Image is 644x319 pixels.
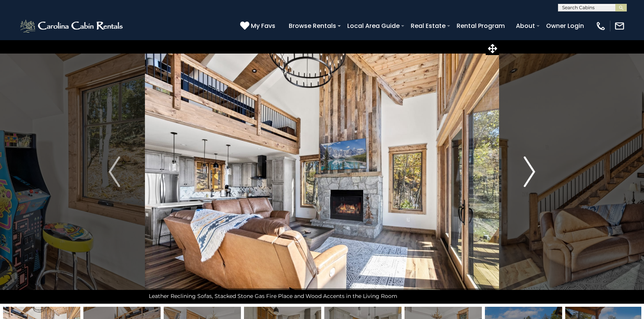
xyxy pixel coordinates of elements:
[109,156,120,187] img: arrow
[595,21,606,31] img: phone-regular-white.png
[251,21,275,31] span: My Favs
[453,19,509,33] a: Rental Program
[512,19,539,33] a: About
[84,40,145,304] button: Previous
[499,40,560,304] button: Next
[407,19,449,33] a: Real Estate
[524,156,535,187] img: arrow
[343,19,403,33] a: Local Area Guide
[542,19,588,33] a: Owner Login
[19,18,125,34] img: White-1-2.png
[614,21,625,31] img: mail-regular-white.png
[285,19,340,33] a: Browse Rentals
[145,288,499,304] div: Leather Reclining Sofas, Stacked Stone Gas Fire Place and Wood Accents in the Living Room
[240,21,277,31] a: My Favs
